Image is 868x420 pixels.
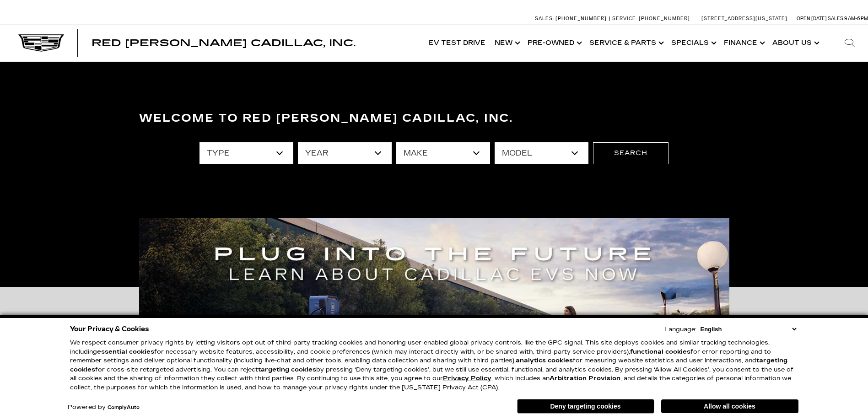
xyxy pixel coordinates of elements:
[490,25,523,61] a: New
[97,348,154,355] strong: essential cookies
[495,142,588,164] select: Filter by model
[612,16,637,22] span: Service:
[639,16,690,22] span: [PHONE_NUMBER]
[517,399,654,414] button: Deny targeting cookies
[585,25,667,61] a: Service & Parts
[828,16,844,22] span: Sales:
[18,34,64,52] img: Cadillac Dark Logo with Cadillac White Text
[68,404,140,410] div: Powered by
[298,142,392,164] select: Filter by year
[555,16,607,22] span: [PHONE_NUMBER]
[258,366,316,373] strong: targeting cookies
[609,16,692,21] a: Service: [PHONE_NUMBER]
[701,16,787,22] a: [STREET_ADDRESS][US_STATE]
[516,357,573,364] strong: analytics cookies
[70,323,149,335] span: Your Privacy & Cookies
[523,25,585,61] a: Pre-Owned
[797,16,827,22] span: Open [DATE]
[396,142,490,164] select: Filter by make
[139,109,729,128] h3: Welcome to Red [PERSON_NAME] Cadillac, Inc.
[70,339,798,392] p: We respect consumer privacy rights by letting visitors opt out of third-party tracking cookies an...
[92,38,356,48] span: Red [PERSON_NAME] Cadillac, Inc.
[424,25,490,61] a: EV Test Drive
[630,348,690,355] strong: functional cookies
[661,399,798,413] button: Allow all cookies
[844,16,868,22] span: 9 AM-6 PM
[719,25,768,61] a: Finance
[92,38,356,48] a: Red [PERSON_NAME] Cadillac, Inc.
[535,16,609,21] a: Sales: [PHONE_NUMBER]
[199,142,293,164] select: Filter by type
[535,16,554,22] span: Sales:
[593,142,669,164] button: Search
[664,327,696,333] div: Language:
[698,325,798,334] select: Language Select
[768,25,822,61] a: About Us
[70,357,787,373] strong: targeting cookies
[108,405,140,410] a: ComplyAuto
[443,375,491,382] a: Privacy Policy
[667,25,719,61] a: Specials
[550,375,620,382] strong: Arbitration Provision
